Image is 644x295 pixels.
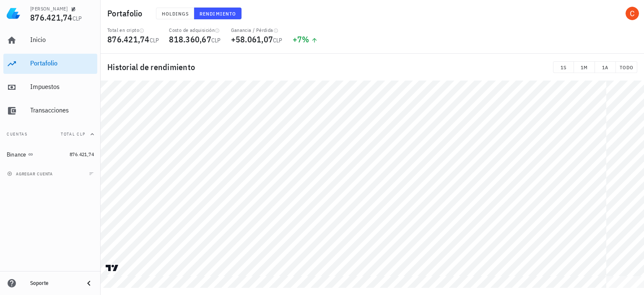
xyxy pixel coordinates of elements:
[61,131,86,137] span: Total CLP
[156,8,195,19] button: Holdings
[626,7,639,20] div: avatar
[30,59,94,67] div: Portafolio
[273,37,283,44] span: CLP
[3,144,97,164] a: Binance 876.421,74
[107,7,146,20] h1: Portafolio
[302,34,309,45] span: %
[107,34,150,45] span: 876.421,74
[101,54,644,81] div: Historial de rendimiento
[161,10,189,17] span: Holdings
[7,151,26,158] div: Binance
[616,61,637,73] button: TODO
[231,34,273,45] span: +58.061,07
[7,7,20,20] img: LedgiFi
[3,101,97,121] a: Transacciones
[3,77,97,97] a: Impuestos
[5,170,57,178] button: agregar cuenta
[169,27,221,34] div: Costo de adquisición
[574,61,595,73] button: 1M
[199,10,236,17] span: Rendimiento
[30,5,68,12] div: [PERSON_NAME]
[150,37,159,44] span: CLP
[595,61,616,73] button: 1A
[3,54,97,74] a: Portafolio
[30,106,94,114] div: Transacciones
[557,64,570,70] span: 1S
[30,36,94,44] div: Inicio
[105,264,119,272] a: Charting by TradingView
[553,61,574,73] button: 1S
[577,64,591,70] span: 1M
[3,124,97,144] button: CuentasTotal CLP
[194,8,241,19] button: Rendimiento
[9,171,53,177] span: agregar cuenta
[211,37,221,44] span: CLP
[30,83,94,91] div: Impuestos
[107,27,159,34] div: Total en cripto
[598,64,612,70] span: 1A
[73,15,82,22] span: CLP
[293,35,318,44] div: +7
[231,27,283,34] div: Ganancia / Pérdida
[30,280,77,287] div: Soporte
[619,64,634,70] span: TODO
[30,12,73,23] span: 876.421,74
[3,30,97,50] a: Inicio
[70,151,94,157] span: 876.421,74
[169,34,211,45] span: 818.360,67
